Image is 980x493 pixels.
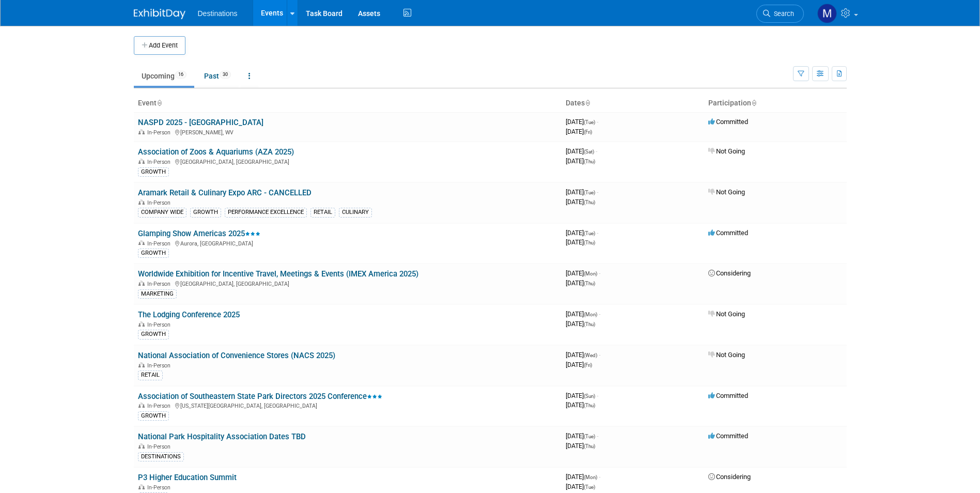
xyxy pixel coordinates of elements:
[138,321,145,327] img: In-Person Event
[566,238,595,246] span: [DATE]
[138,249,169,258] div: GROWTH
[584,474,597,480] span: (Mon)
[584,159,595,164] span: (Thu)
[566,401,595,409] span: [DATE]
[138,473,237,482] a: P3 Higher Education Summit
[751,99,756,107] a: Sort by Participation Type
[310,208,335,217] div: RETAIL
[708,351,745,359] span: Not Going
[147,321,174,328] span: In-Person
[134,66,194,86] a: Upcoming16
[339,208,372,217] div: CULINARY
[708,310,745,318] span: Not Going
[138,371,163,380] div: RETAIL
[599,473,600,481] span: -
[138,330,169,339] div: GROWTH
[584,484,595,490] span: (Tue)
[138,239,557,247] div: Aurora, [GEOGRAPHIC_DATA]
[138,269,418,279] a: Worldwide Exhibition for Incentive Travel, Meetings & Events (IMEX America 2025)
[138,199,145,205] img: In-Person Event
[566,269,600,277] span: [DATE]
[584,281,595,286] span: (Thu)
[566,320,595,328] span: [DATE]
[566,157,595,165] span: [DATE]
[584,230,595,236] span: (Tue)
[708,147,745,155] span: Not Going
[220,71,231,79] span: 30
[708,269,751,277] span: Considering
[708,188,745,196] span: Not Going
[196,66,239,86] a: Past30
[138,240,145,245] img: In-Person Event
[566,279,595,287] span: [DATE]
[708,118,748,126] span: Committed
[584,129,592,135] span: (Fri)
[817,4,837,23] img: Melissa Schattenberg
[770,10,794,18] span: Search
[584,393,595,399] span: (Sun)
[225,208,307,217] div: PERFORMANCE EXCELLENCE
[708,473,751,481] span: Considering
[584,119,595,125] span: (Tue)
[704,95,847,112] th: Participation
[584,443,595,449] span: (Thu)
[190,208,221,217] div: GROWTH
[584,434,595,439] span: (Tue)
[597,392,598,399] span: -
[138,484,145,489] img: In-Person Event
[585,99,590,107] a: Sort by Start Date
[566,483,595,490] span: [DATE]
[566,118,598,126] span: [DATE]
[584,321,595,327] span: (Thu)
[599,269,600,277] span: -
[138,362,145,367] img: In-Person Event
[147,281,174,287] span: In-Person
[708,392,748,399] span: Committed
[599,310,600,318] span: -
[138,159,145,164] img: In-Person Event
[198,9,238,18] span: Destinations
[597,188,598,196] span: -
[157,99,162,107] a: Sort by Event Name
[597,118,598,126] span: -
[597,432,598,440] span: -
[138,157,557,165] div: [GEOGRAPHIC_DATA], [GEOGRAPHIC_DATA]
[138,351,335,360] a: National Association of Convenience Stores (NACS 2025)
[175,71,186,79] span: 16
[138,411,169,421] div: GROWTH
[584,352,597,358] span: (Wed)
[147,362,174,369] span: In-Person
[138,167,169,177] div: GROWTH
[138,118,263,127] a: NASPD 2025 - [GEOGRAPHIC_DATA]
[566,473,600,481] span: [DATE]
[138,401,557,409] div: [US_STATE][GEOGRAPHIC_DATA], [GEOGRAPHIC_DATA]
[584,312,597,317] span: (Mon)
[138,208,186,217] div: COMPANY WIDE
[566,128,592,135] span: [DATE]
[134,95,562,112] th: Event
[584,403,595,408] span: (Thu)
[138,279,557,287] div: [GEOGRAPHIC_DATA], [GEOGRAPHIC_DATA]
[584,149,594,155] span: (Sat)
[138,281,145,286] img: In-Person Event
[566,198,595,206] span: [DATE]
[138,403,145,408] img: In-Person Event
[138,452,184,461] div: DESTINATIONS
[147,403,174,409] span: In-Person
[566,351,600,359] span: [DATE]
[566,442,595,450] span: [DATE]
[566,229,598,237] span: [DATE]
[566,361,592,368] span: [DATE]
[147,443,174,450] span: In-Person
[138,443,145,449] img: In-Person Event
[597,229,598,237] span: -
[138,432,306,441] a: National Park Hospitality Association Dates TBD
[708,229,748,237] span: Committed
[584,190,595,195] span: (Tue)
[596,147,597,155] span: -
[138,129,145,134] img: In-Person Event
[138,188,312,197] a: Aramark Retail & Culinary Expo ARC - CANCELLED
[138,392,382,401] a: Association of Southeastern State Park Directors 2025 Conference
[756,5,804,23] a: Search
[566,432,598,440] span: [DATE]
